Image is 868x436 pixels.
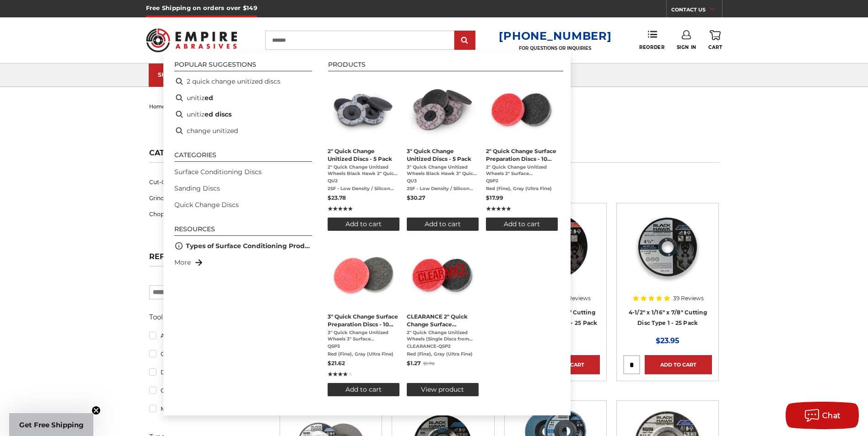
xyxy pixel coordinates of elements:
span: QSP2 [486,178,558,184]
a: Sanding Discs [174,184,220,193]
input: Submit [456,32,474,50]
h5: Refine by [149,252,255,266]
button: Add to cart [328,218,399,231]
button: Add to cart [486,218,558,231]
span: CLEARANCE 2" Quick Change Surface Preparation Discs [407,313,479,328]
span: Cart [708,44,722,50]
img: 3 inch surface preparation discs [330,242,397,308]
h5: Tool Used On [149,312,255,323]
li: change unitized [171,122,316,139]
span: QU3 [407,178,479,184]
span: Chat [822,411,841,420]
span: 3" Quick Change Unitized Wheels 3" Surface Preparation Quick Change Discs by Black Hawk Abrasives... [328,330,399,342]
img: Empire Abrasives [146,22,237,58]
span: Reorder [639,44,664,50]
a: 3" Quick Change Surface Preparation Discs - 10 Pack [328,242,399,396]
a: Cart [708,30,722,50]
a: 4-1/2" x 1/16" x 7/8" Cutting Disc Type 1 - 25 Pack [623,210,712,298]
a: Chop Saw Wheels [149,206,255,222]
p: FOR QUESTIONS OR INQUIRIES [499,45,611,51]
li: Sanding Discs [171,180,316,197]
span: 3" Quick Change Unitized Discs - 5 Pack [407,147,479,163]
a: Reorder [639,30,664,50]
span: Red (Fine), Gray (Ultra Fine) [407,351,479,357]
a: Angle Grinder [149,328,255,344]
a: Add to Cart [645,355,712,374]
span: $1.70 [423,361,435,367]
li: 2 quick change unitized discs [171,73,316,90]
a: Types of Surface Conditioning Products used in Metal Fabrication [186,241,312,251]
span: ★★★★★ [328,370,353,378]
li: unitized discs [171,106,316,122]
a: Quick Change Discs [174,200,239,210]
span: $23.95 [656,336,679,345]
button: Chat [786,402,859,429]
span: 2" Quick Change Unitized Discs - 5 Pack [328,147,399,163]
li: More [171,254,316,271]
h5: Categories [149,149,255,163]
span: 2" Quick Change Surface Preparation Discs - 10 Pack [486,147,558,163]
li: Categories [174,152,312,162]
a: 2" Quick Change Surface Preparation Discs - 10 Pack [486,77,558,231]
span: $21.62 [328,360,345,367]
span: Red (Fine), Gray (Ultra Fine) [486,186,558,192]
a: Die Grinder [149,364,255,380]
li: Resources [174,226,312,236]
span: QSP3 [328,343,399,350]
span: ★★★★★ [328,205,353,213]
b: ed [205,93,213,103]
span: ★★★★★ [486,205,511,213]
a: home [149,103,165,110]
div: Instant Search Results [163,53,571,415]
span: CLEARANCE-QSP2 [407,343,479,350]
a: Chop Saw [149,346,255,362]
li: 3" Quick Change Surface Preparation Discs - 10 Pack [324,239,403,400]
a: Cut-Off Wheels [149,174,255,190]
a: 2" Quick Change Unitized Discs - 5 Pack [328,77,399,231]
li: CLEARANCE 2" Quick Change Surface Preparation Discs [403,239,482,400]
span: 2" Quick Change Unitized Wheels 2" Surface Preparation Quick Change Discs by Black Hawk Abrasives... [486,164,558,177]
li: Popular suggestions [174,61,312,71]
button: View product [407,383,479,396]
span: Red (Fine), Gray (Ultra Fine) [328,351,399,357]
span: $23.78 [328,194,346,201]
a: 4-1/2" x 1/16" x 7/8" Cutting Disc Type 1 - 25 Pack [629,309,707,326]
li: Products [328,61,563,71]
span: 15 Reviews [561,296,591,301]
div: SHOP CATEGORIES [158,71,231,78]
li: Types of Surface Conditioning Products used in Metal Fabrication [171,238,316,254]
li: Quick Change Discs [171,197,316,213]
a: Gas Saw [149,383,255,399]
span: $17.99 [486,194,503,201]
img: 2 inch surface preparation discs [489,77,555,143]
img: 4-1/2" x 1/16" x 7/8" Cutting Disc Type 1 - 25 Pack [631,210,704,283]
div: Get Free ShippingClose teaser [9,413,93,436]
button: Add to cart [407,218,479,231]
button: Add to cart [328,383,399,396]
span: $1.27 [407,360,421,367]
a: 3" Quick Change Unitized Discs - 5 Pack [407,77,479,231]
a: Mini Chop Saw [149,401,255,417]
b: ed discs [205,110,232,119]
span: Get Free Shipping [19,420,84,429]
a: Surface Conditioning Discs [174,167,262,177]
li: Surface Conditioning Discs [171,164,316,180]
span: QU2 [328,178,399,184]
a: Grinding Wheels [149,190,255,206]
span: 2SF - Low Density / Silicon Carbide / Fine, 2AM - Low Density /Aluminum Oxide / Medium, 3SF - Low... [328,186,399,192]
a: [PHONE_NUMBER] [499,29,611,43]
span: 39 Reviews [673,296,704,301]
a: CLEARANCE 2" Quick Change Surface Preparation Discs [407,242,479,396]
span: 2SF - Low Density / Silicon Carbide / Fine, 2AM - Low Density /Aluminum Oxide / Medium, 3SF - Low... [407,186,479,192]
span: 2" Quick Change Unitized Wheels (Single Discs from Open Packs) These are single discs from open p... [407,330,479,342]
span: 3" Quick Change Surface Preparation Discs - 10 Pack [328,313,399,328]
li: unitized [171,90,316,106]
span: $30.27 [407,194,425,201]
span: 2" Quick Change Unitized Wheels Black Hawk 2" Quick Change Unitized Discs are designed for effort... [328,164,399,177]
a: CONTACT US [671,5,722,17]
span: Sign In [677,44,696,50]
span: 3" Quick Change Unitized Wheels Black Hawk 3" Quick Change Unitized Discs are designed for effort... [407,164,479,177]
